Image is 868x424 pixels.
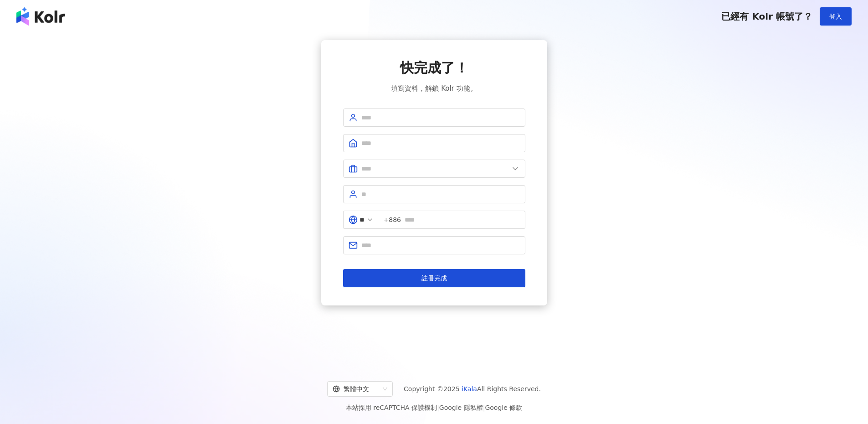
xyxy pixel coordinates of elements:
a: iKala [462,385,477,393]
span: 本站採用 reCAPTCHA 保護機制 [346,402,522,413]
span: 登入 [829,13,842,20]
span: | [483,404,485,411]
button: 註冊完成 [343,269,525,287]
span: 註冊完成 [421,274,447,282]
span: 快完成了！ [400,58,468,78]
a: Google 條款 [485,404,522,411]
span: | [437,404,439,411]
span: 填寫資料，解鎖 Kolr 功能。 [391,83,477,94]
div: 繁體中文 [333,382,379,396]
span: Copyright © 2025 All Rights Reserved. [404,383,541,394]
span: 已經有 Kolr 帳號了？ [721,11,812,22]
img: logo [16,7,65,26]
a: Google 隱私權 [439,404,483,411]
button: 登入 [820,7,852,26]
span: +886 [384,215,401,225]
